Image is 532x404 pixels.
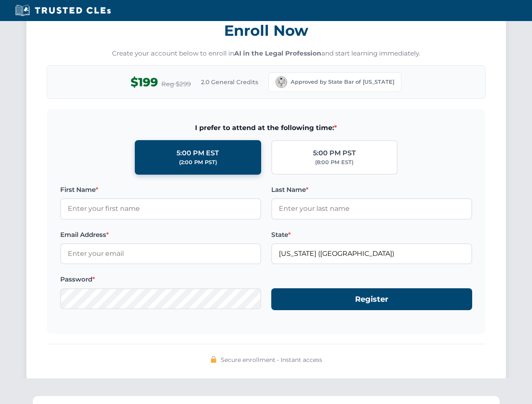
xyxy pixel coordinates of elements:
[60,198,261,219] input: Enter your first name
[176,148,219,159] div: 5:00 PM EST
[271,198,472,219] input: Enter your last name
[60,274,261,284] label: Password
[234,49,321,57] strong: AI in the Legal Profession
[271,243,472,264] input: California (CA)
[313,148,356,159] div: 5:00 PM PST
[315,158,353,167] div: (8:00 PM EST)
[271,230,472,240] label: State
[210,356,217,363] img: 🔒
[271,185,472,195] label: Last Name
[201,77,258,87] span: 2.0 General Credits
[60,122,472,133] span: I prefer to attend at the following time:
[60,230,261,240] label: Email Address
[60,243,261,264] input: Enter your email
[13,4,113,17] img: Trusted CLEs
[179,158,217,167] div: (2:00 PM PST)
[47,49,486,58] p: Create your account below to enroll in and start learning immediately.
[60,185,261,195] label: First Name
[271,288,472,311] button: Register
[275,76,287,88] img: California Bar
[131,73,158,92] span: $199
[47,17,486,44] h3: Enroll Now
[291,78,394,86] span: Approved by State Bar of [US_STATE]
[221,355,322,364] span: Secure enrollment • Instant access
[161,79,191,89] span: Reg $299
